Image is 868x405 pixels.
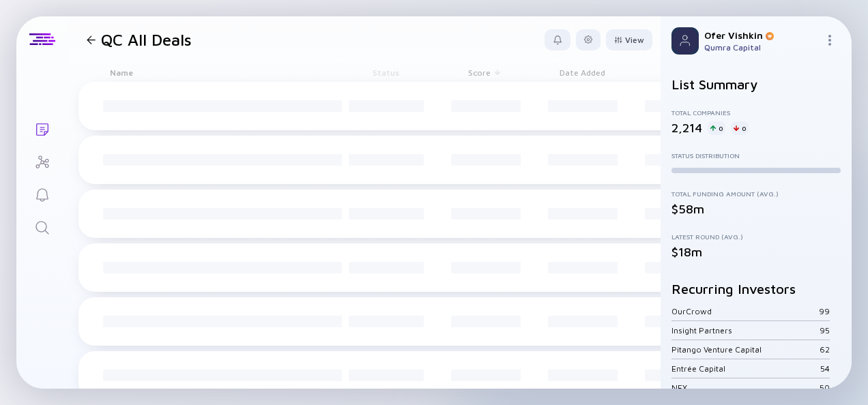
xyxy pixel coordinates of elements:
div: Score [447,63,523,82]
div: $18m [671,245,841,259]
a: Reminders [16,177,68,210]
div: Status Distribution [671,151,841,160]
div: Pitango Venture Capital [671,344,820,355]
div: $58m [671,202,841,216]
div: 2,214 [671,121,702,135]
h2: List Summary [671,76,841,92]
div: 99 [819,306,830,316]
div: Total Companies [671,108,841,117]
h2: Recurring Investors [671,281,841,297]
div: Name [99,63,345,82]
button: View [606,29,652,50]
div: 0 [708,121,725,135]
div: Ofer Vishkin [704,29,819,41]
div: Total Funding Amount (Avg.) [671,190,841,198]
div: Entrée Capital [671,363,820,374]
div: 54 [820,363,830,374]
div: 62 [820,344,830,355]
img: Menu [824,35,835,46]
div: OurCrowd [671,306,819,316]
div: Insight Partners [671,325,820,335]
div: 95 [820,325,830,335]
a: Investor Map [16,145,68,177]
a: Lists [16,112,68,145]
img: Profile Picture [671,27,699,55]
div: 0 [731,121,749,135]
span: Status [373,67,399,78]
h1: QC All Deals [101,30,192,49]
div: Qumra Capital [704,42,819,52]
div: 50 [820,382,830,393]
div: Latest Round (Avg.) [671,232,841,241]
div: NFX [671,382,820,393]
a: Search [16,210,68,243]
div: Date Added [544,63,620,82]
